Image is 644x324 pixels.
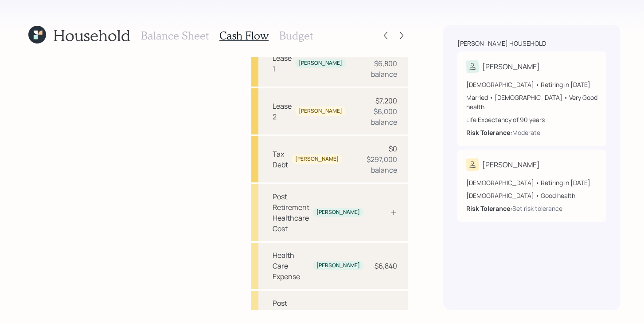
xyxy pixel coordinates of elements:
[349,154,397,175] div: $297,000 balance
[273,191,309,234] div: Post Retirement Healthcare Cost
[299,107,342,115] div: [PERSON_NAME]
[482,61,540,72] div: [PERSON_NAME]
[466,191,597,200] div: [DEMOGRAPHIC_DATA] • Good health
[273,101,292,122] div: Lease 2
[375,95,397,106] div: $7,200
[466,204,512,213] b: Risk Tolerance:
[389,143,397,154] div: $0
[512,128,540,137] div: Moderate
[53,26,130,45] h1: Household
[141,29,209,42] h3: Balance Sheet
[273,149,288,170] div: Tax Debt
[466,93,597,111] div: Married • [DEMOGRAPHIC_DATA] • Very Good health
[273,250,309,282] div: Health Care Expense
[353,106,397,127] div: $6,000 balance
[316,209,360,216] div: [PERSON_NAME]
[299,59,342,67] div: [PERSON_NAME]
[353,58,397,79] div: $6,800 balance
[466,178,597,187] div: [DEMOGRAPHIC_DATA] • Retiring in [DATE]
[482,159,540,170] div: [PERSON_NAME]
[295,155,339,163] div: [PERSON_NAME]
[316,262,360,269] div: [PERSON_NAME]
[512,204,562,213] div: Set risk tolerance
[466,128,512,137] b: Risk Tolerance:
[466,80,597,89] div: [DEMOGRAPHIC_DATA] • Retiring in [DATE]
[273,53,292,74] div: Lease 1
[466,115,597,124] div: Life Expectancy of 90 years
[457,39,546,48] div: [PERSON_NAME] household
[219,29,269,42] h3: Cash Flow
[279,29,313,42] h3: Budget
[375,261,397,271] div: $6,840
